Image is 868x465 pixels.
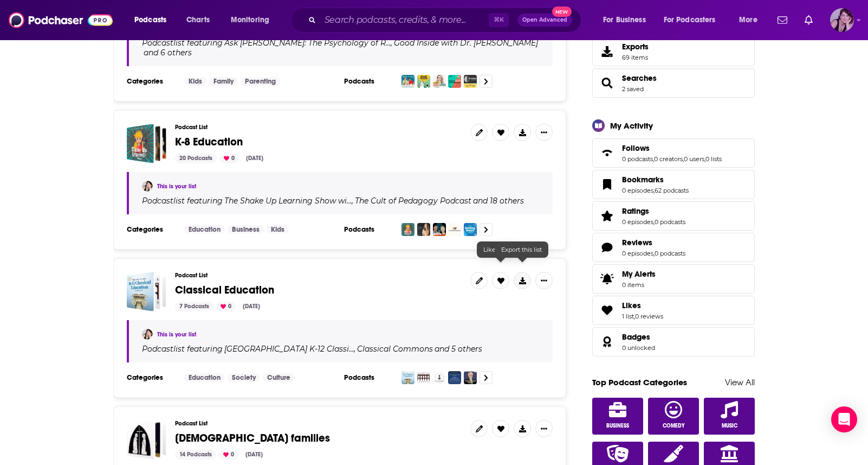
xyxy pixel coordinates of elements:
[241,450,267,460] div: [DATE]
[127,124,166,163] a: K-8 Education
[223,11,283,29] button: open menu
[142,181,153,192] img: tracy29121
[175,283,274,297] span: Classical Education
[228,225,264,234] a: Business
[622,42,649,52] span: Exports
[344,373,393,382] h3: Podcasts
[596,145,618,161] a: Follows
[622,250,653,257] a: 0 episodes
[242,154,268,163] div: [DATE]
[622,73,657,83] a: Searches
[606,423,629,429] span: Business
[622,301,663,310] a: Likes
[142,344,540,354] div: Podcast list featuring
[433,223,446,236] img: Shifting Schools: Conversations for K12 Educators
[127,272,166,311] a: Classical Education
[175,272,462,279] h3: Podcast List
[653,155,654,163] span: ,
[722,423,737,429] span: Music
[357,345,433,353] h4: Classical Commons
[157,183,196,190] a: This is your list
[401,223,414,236] img: The Shake Up Learning Show with Kasey Bell
[552,7,572,17] span: New
[175,432,330,444] a: [DEMOGRAPHIC_DATA] families
[209,77,238,86] a: Family
[144,48,192,58] p: and 6 others
[353,196,471,205] a: The Cult of Pedagogy Podcast
[184,225,225,234] a: Education
[417,75,430,88] img: Good Inside with Dr. Becky
[657,11,731,29] button: open menu
[830,8,854,32] span: Logged in as tracy29121
[175,431,330,445] span: [DEMOGRAPHIC_DATA] families
[830,8,854,32] button: Show profile menu
[224,196,352,205] h4: The Shake Up Learning Show wi…
[622,332,650,342] span: Badges
[622,85,644,93] a: 2 saved
[495,241,548,258] div: Export this list
[433,371,446,384] img: Anchored by the Classic Learning Test
[592,327,755,356] span: Badges
[592,233,755,262] span: Reviews
[433,75,446,88] img: Raising Good Humans
[186,12,210,28] span: Charts
[622,218,653,226] a: 0 episodes
[175,154,217,163] div: 20 Podcasts
[142,329,153,340] a: tracy29121
[219,450,238,460] div: 0
[522,17,567,23] span: Open Advanced
[489,13,509,27] span: ⌘ K
[622,187,653,194] a: 0 episodes
[634,313,635,320] span: ,
[127,420,166,460] a: Catholic families
[830,8,854,32] img: User Profile
[391,38,392,48] span: ,
[684,155,704,163] a: 0 users
[596,334,618,349] a: Badges
[664,12,716,28] span: For Podcasters
[175,135,243,149] span: K-8 Education
[603,12,646,28] span: For Business
[224,39,391,47] h4: Ask [PERSON_NAME]: The Psychology of R…
[241,77,280,86] a: Parenting
[223,345,354,353] a: [GEOGRAPHIC_DATA] K-12 Classi…
[622,269,656,279] span: My Alerts
[354,344,355,354] span: ,
[622,301,641,310] span: Likes
[535,272,553,289] button: Show More Button
[477,241,524,258] div: Like this list
[592,377,687,387] a: Top Podcast Categories
[622,238,685,247] a: Reviews
[592,264,755,294] a: My Alerts
[622,206,649,216] span: Ratings
[301,8,592,33] div: Search podcasts, credits, & more...
[175,136,243,148] a: K-8 Education
[127,77,176,86] h3: Categories
[831,406,857,432] div: Open Intercom Messenger
[622,54,649,61] span: 69 items
[127,373,176,382] h3: Categories
[355,345,433,353] a: Classical Commons
[596,44,618,59] span: Exports
[219,154,239,163] div: 0
[596,271,618,286] span: My Alerts
[739,12,757,28] span: More
[592,296,755,325] span: Likes
[622,332,655,342] a: Badges
[223,39,391,47] a: Ask [PERSON_NAME]: The Psychology of R…
[179,11,216,29] a: Charts
[142,38,540,58] div: Podcast list featuring
[448,371,461,384] img: The University of Dallas Classical Education Podcast
[231,12,269,28] span: Monitoring
[622,175,664,184] span: Bookmarks
[596,177,618,192] a: Bookmarks
[663,423,685,429] span: Comedy
[344,77,393,86] h3: Podcasts
[464,75,477,88] img: Scrambled: The Children‘s Mental Health Podcast
[392,39,538,47] a: Good Inside with Dr. [PERSON_NAME]
[344,225,393,234] h3: Podcasts
[535,124,553,141] button: Show More Button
